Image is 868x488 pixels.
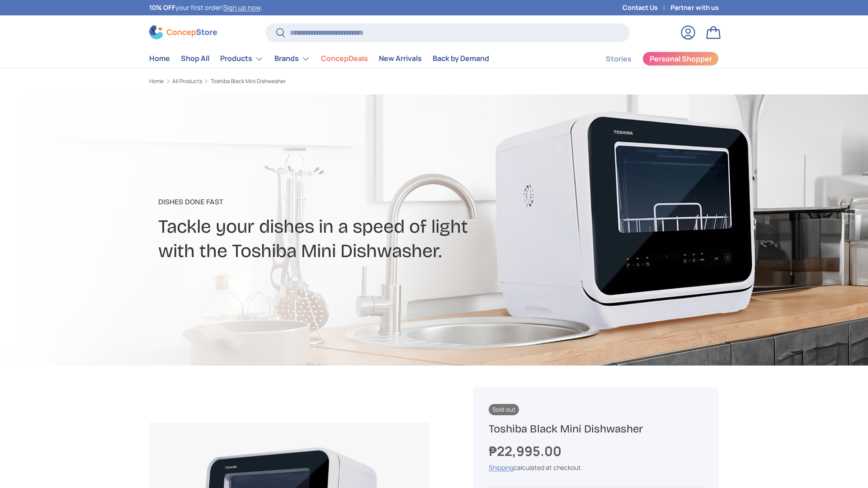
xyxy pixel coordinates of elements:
[489,463,514,472] a: Shipping
[220,50,264,68] a: Products
[489,404,519,415] span: Sold out
[172,79,202,84] a: All Products
[158,215,505,263] h2: Tackle your dishes in a speed of light with the Toshiba Mini Dishwasher.
[149,50,170,67] a: Home
[606,50,632,68] a: Stories
[149,3,175,12] strong: 10% OFF
[274,50,310,68] a: Brands
[149,25,217,39] img: ConcepStore
[623,3,670,13] a: Contact Us
[158,197,505,207] p: Dishes Done Fast​
[149,77,451,85] nav: Breadcrumbs
[181,50,209,67] a: Shop All
[211,79,286,84] a: Toshiba Black Mini Dishwasher
[670,3,719,13] a: Partner with us
[223,3,260,12] a: Sign up now
[321,50,368,67] a: ConcepDeals
[379,50,422,67] a: New Arrivals
[149,50,489,68] nav: Primary
[584,50,719,68] nav: Secondary
[642,52,719,66] a: Personal Shopper
[149,79,164,84] a: Home
[650,55,712,62] span: Personal Shopper
[489,442,564,460] strong: ₱22,995.00
[215,50,269,68] summary: Products
[433,50,489,67] a: Back by Demand
[149,3,262,13] p: your first order! .
[489,463,703,472] div: calculated at checkout.
[269,50,316,68] summary: Brands
[489,422,703,436] h1: Toshiba Black Mini Dishwasher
